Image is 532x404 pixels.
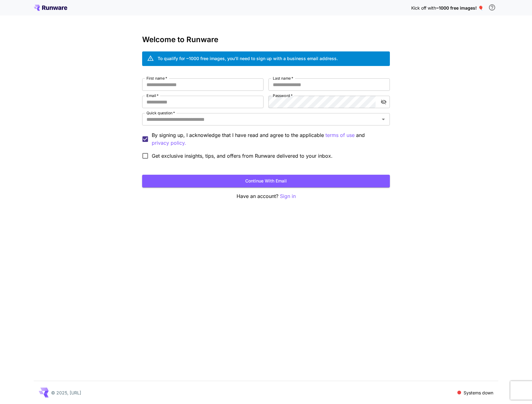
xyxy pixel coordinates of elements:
[411,5,436,11] span: Kick off with
[464,389,493,396] p: Systems down
[152,131,385,147] p: By signing up, I acknowledge that I have read and agree to the applicable and
[142,35,390,44] h3: Welcome to Runware
[436,5,483,11] span: ~1000 free images! 🎈
[146,76,167,81] label: First name
[378,96,389,108] button: toggle password visibility
[146,93,159,98] label: Email
[152,139,186,147] p: privacy policy.
[158,55,338,62] div: To qualify for ~1000 free images, you’ll need to sign up with a business email address.
[146,110,175,116] label: Quick question
[152,152,333,160] span: Get exclusive insights, tips, and offers from Runware delivered to your inbox.
[280,192,296,200] button: Sign in
[142,175,390,187] button: Continue with email
[486,1,498,14] button: In order to qualify for free credit, you need to sign up with a business email address and click ...
[379,115,388,124] button: Open
[152,139,186,147] button: By signing up, I acknowledge that I have read and agree to the applicable terms of use and
[325,131,355,139] p: terms of use
[273,93,293,98] label: Password
[325,131,355,139] button: By signing up, I acknowledge that I have read and agree to the applicable and privacy policy.
[273,76,293,81] label: Last name
[142,192,390,200] p: Have an account?
[51,389,81,396] p: © 2025, [URL]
